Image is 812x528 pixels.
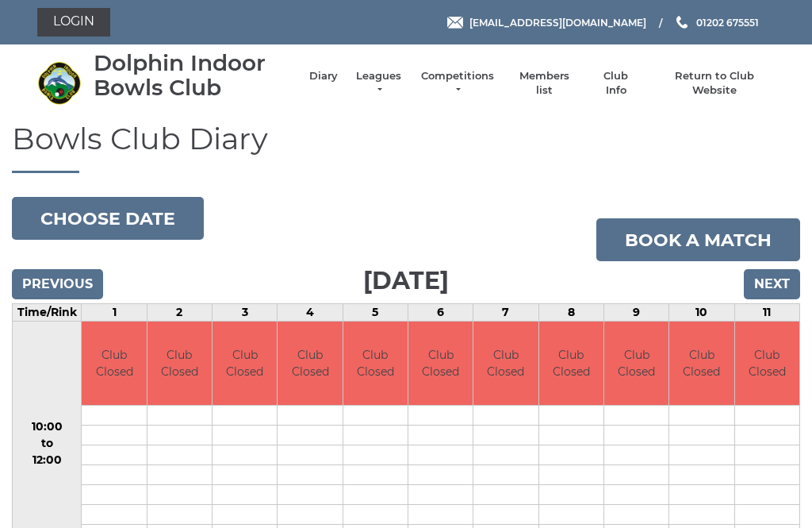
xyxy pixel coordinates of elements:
[593,69,639,98] a: Club Info
[511,69,576,98] a: Members list
[12,269,103,299] input: Previous
[604,322,668,405] td: Club Closed
[82,322,146,405] td: Club Closed
[37,61,81,105] img: Dolphin Indoor Bowls Club
[744,269,800,299] input: Next
[147,304,212,322] td: 2
[309,69,338,83] a: Diary
[669,322,733,405] td: Club Closed
[278,322,342,405] td: Club Closed
[82,304,147,322] td: 1
[473,304,538,322] td: 7
[596,218,800,261] a: Book a match
[343,304,408,322] td: 5
[696,16,759,28] span: 01202 675551
[354,69,404,98] a: Leagues
[447,15,646,30] a: Email [EMAIL_ADDRESS][DOMAIN_NAME]
[669,304,734,322] td: 10
[37,8,110,37] a: Login
[473,322,538,405] td: Club Closed
[447,17,463,29] img: Email
[147,322,212,405] td: Club Closed
[735,322,799,405] td: Club Closed
[94,51,293,100] div: Dolphin Indoor Bowls Club
[539,322,603,405] td: Club Closed
[734,304,799,322] td: 11
[408,322,473,405] td: Club Closed
[12,122,800,174] h1: Bowls Club Diary
[408,304,473,322] td: 6
[278,304,343,322] td: 4
[674,15,759,30] a: Phone us 01202 675551
[12,197,204,240] button: Choose date
[469,16,646,28] span: [EMAIL_ADDRESS][DOMAIN_NAME]
[603,304,668,322] td: 9
[676,16,688,29] img: Phone us
[343,322,408,405] td: Club Closed
[419,69,496,98] a: Competitions
[213,322,277,405] td: Club Closed
[655,69,775,98] a: Return to Club Website
[538,304,603,322] td: 8
[13,304,82,322] td: Time/Rink
[213,304,278,322] td: 3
